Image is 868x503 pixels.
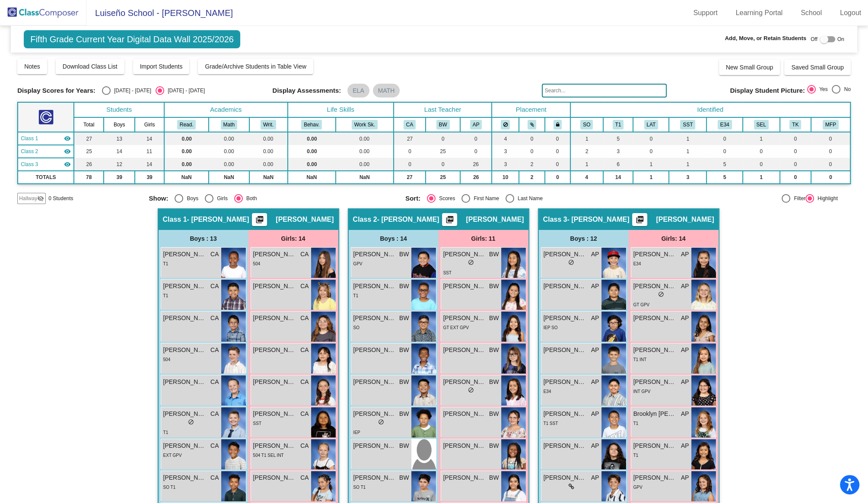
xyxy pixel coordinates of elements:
[210,250,219,259] span: CA
[249,171,288,184] td: NaN
[353,293,359,298] span: T1
[399,377,409,387] span: BW
[210,346,219,355] span: CA
[63,63,118,70] span: Download Class List
[426,171,460,184] td: 25
[300,377,308,387] span: CA
[252,213,267,226] button: Print Students Details
[336,171,394,184] td: NaN
[519,158,545,171] td: 2
[680,120,695,129] button: SST
[613,120,624,129] button: T1
[466,215,524,224] span: [PERSON_NAME]
[544,282,587,291] span: [PERSON_NAME]
[543,215,567,224] span: Class 3
[591,409,599,418] span: AP
[163,250,207,259] span: [PERSON_NAME]
[288,171,336,184] td: NaN
[823,120,839,129] button: MFP
[570,158,603,171] td: 1
[353,377,397,387] span: [PERSON_NAME]
[19,195,37,202] span: Hallway
[726,64,773,71] span: New Small Group
[443,282,486,291] span: [PERSON_NAME]
[633,409,677,418] span: Brooklyn [PERSON_NAME]
[443,325,469,330] span: GT EXT GPV
[300,282,308,291] span: CA
[780,117,811,132] th: Attended TK
[443,314,486,323] span: [PERSON_NAME]
[399,250,409,259] span: BW
[74,117,104,132] th: Total
[814,195,838,202] div: Highlight
[253,250,296,259] span: [PERSON_NAME]
[633,117,669,132] th: LAT
[603,132,633,145] td: 5
[519,117,545,132] th: Keep with students
[681,282,689,291] span: AP
[669,117,706,132] th: SST
[784,60,850,75] button: Saved Small Group
[353,282,397,291] span: [PERSON_NAME]
[706,132,742,145] td: 0
[570,171,603,184] td: 4
[56,59,124,74] button: Download Class List
[656,215,714,224] span: [PERSON_NAME]
[719,60,780,75] button: New Small Group
[74,145,104,158] td: 25
[21,148,38,155] span: Class 2
[163,215,187,224] span: Class 1
[399,346,409,355] span: BW
[163,293,169,298] span: T1
[681,314,689,323] span: AP
[353,346,397,355] span: [PERSON_NAME]
[730,87,805,94] span: Display Student Picture:
[336,158,394,171] td: 0.00
[288,158,336,171] td: 0.00
[104,171,135,184] td: 39
[442,213,457,226] button: Print Students Details
[603,158,633,171] td: 6
[74,158,104,171] td: 26
[104,145,135,158] td: 14
[133,59,190,74] button: Import Students
[492,171,518,184] td: 10
[591,377,599,387] span: AP
[489,314,499,323] span: BW
[489,282,499,291] span: BW
[443,250,486,259] span: [PERSON_NAME]
[519,132,545,145] td: 0
[687,6,725,20] a: Support
[243,195,257,202] div: Both
[545,145,570,158] td: 0
[725,34,806,43] span: Add, Move, or Retain Students
[439,230,528,247] div: Girls: 11
[177,120,196,129] button: Read.
[353,261,362,266] span: GPV
[833,6,868,20] a: Logout
[580,120,593,129] button: SO
[394,145,426,158] td: 0
[198,59,313,74] button: Grade/Archive Students in Table View
[443,270,451,275] span: SST
[445,215,455,227] mat-icon: picture_as_pdf
[205,63,306,70] span: Grade/Archive Students in Table View
[399,282,409,291] span: BW
[188,419,194,425] span: do_not_disturb_alt
[718,120,732,129] button: E34
[21,160,38,168] span: Class 3
[780,145,811,158] td: 0
[544,409,587,418] span: [PERSON_NAME]
[254,215,265,227] mat-icon: picture_as_pdf
[349,230,439,247] div: Boys : 14
[544,389,551,394] span: E34
[163,282,207,291] span: [PERSON_NAME]
[183,195,198,202] div: Boys
[394,102,492,117] th: Last Teacher
[163,377,207,387] span: [PERSON_NAME]
[159,230,248,247] div: Boys : 13
[135,171,164,184] td: 39
[164,158,209,171] td: 0.00
[470,120,482,129] button: AP
[253,282,296,291] span: [PERSON_NAME]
